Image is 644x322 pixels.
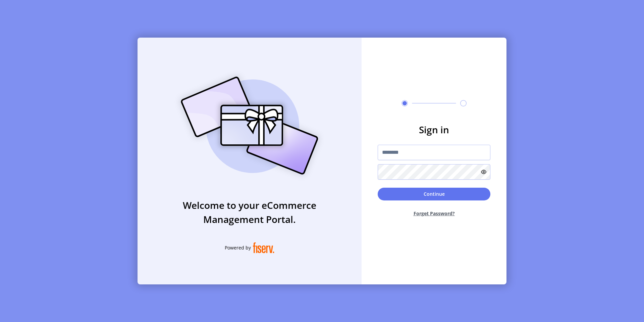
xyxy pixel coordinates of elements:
span: Powered by [225,244,251,251]
button: Continue [378,188,490,200]
img: card_Illustration.svg [171,69,328,182]
h3: Sign in [378,123,490,137]
button: Forget Password? [378,204,490,222]
h3: Welcome to your eCommerce Management Portal. [138,198,362,226]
